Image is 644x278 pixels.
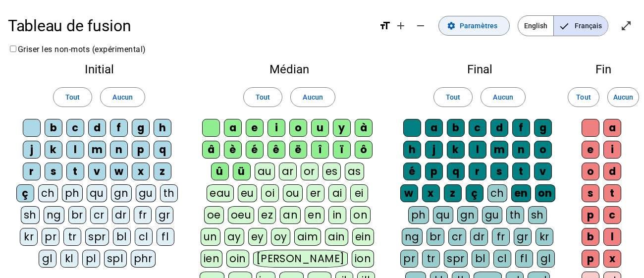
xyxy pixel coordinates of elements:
div: ey [248,228,267,246]
h2: Fin [579,63,628,75]
mat-icon: open_in_full [620,20,632,32]
div: oin [226,250,249,268]
button: Aucun [100,87,145,107]
div: g [534,119,552,137]
div: phr [131,250,156,268]
div: ai [328,184,346,202]
div: fl [157,228,174,246]
div: an [280,206,301,224]
div: gn [457,206,478,224]
div: ain [325,228,348,246]
div: pl [82,250,100,268]
div: p [582,206,599,224]
div: y [333,119,351,137]
div: cl [493,250,511,268]
div: en [305,206,324,224]
button: Entrer en plein écran [616,16,636,36]
div: m [88,141,106,159]
button: Tout [243,87,282,107]
span: Aucun [112,91,132,103]
div: u [311,119,329,137]
div: oy [271,228,290,246]
div: n [512,141,530,159]
span: Aucun [303,91,322,103]
div: ou [283,184,303,202]
button: Aucun [290,87,335,107]
button: Tout [433,87,473,107]
div: d [490,119,508,137]
div: b [447,119,465,137]
div: cr [90,206,108,224]
div: f [512,119,530,137]
button: Diminuer la taille de la police [411,16,430,36]
div: ü [233,163,251,180]
div: tr [63,228,81,246]
span: Aucun [493,91,513,103]
div: r [469,163,486,180]
div: a [603,119,621,137]
div: w [110,163,128,180]
div: un [201,228,220,246]
div: in [328,206,346,224]
div: n [110,141,128,159]
mat-icon: format_size [379,20,391,32]
div: aim [294,228,322,246]
div: h [154,119,171,137]
div: l [603,228,621,246]
div: ch [38,184,58,202]
div: th [506,206,524,224]
input: Griser les non-mots (expérimental) [10,46,16,52]
div: q [154,141,171,159]
div: dr [112,206,130,224]
div: ien [201,250,223,268]
div: pr [400,250,418,268]
div: dr [470,228,488,246]
div: s [490,163,508,180]
div: bl [113,228,131,246]
div: w [400,184,418,202]
div: o [582,163,599,180]
div: â [202,141,220,159]
div: é [403,163,421,180]
button: Aucun [481,87,525,107]
button: Tout [53,87,92,107]
div: s [45,163,62,180]
div: o [289,119,307,137]
div: [PERSON_NAME] [253,250,348,268]
div: c [469,119,486,137]
div: t [603,184,621,202]
div: on [535,184,555,202]
div: fl [515,250,533,268]
div: ez [258,206,276,224]
div: p [582,250,599,268]
div: ion [352,250,375,268]
h2: Final [396,63,563,75]
div: spl [104,250,127,268]
div: o [534,141,552,159]
div: oi [261,184,279,202]
div: b [582,228,599,246]
div: gl [39,250,56,268]
button: Aucun [607,87,639,107]
button: Tout [568,87,599,107]
div: oeu [228,206,255,224]
div: f [110,119,128,137]
div: e [582,141,599,159]
div: ç [466,184,483,202]
div: h [403,141,421,159]
div: gl [537,250,555,268]
div: bl [472,250,489,268]
div: eu [238,184,257,202]
div: er [307,184,324,202]
div: gn [111,184,132,202]
div: l [66,141,84,159]
div: s [582,184,599,202]
div: pr [42,228,59,246]
div: kr [20,228,38,246]
div: t [512,163,530,180]
div: à [355,119,373,137]
div: cr [448,228,466,246]
div: spr [444,250,468,268]
div: a [224,119,242,137]
div: fr [492,228,510,246]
